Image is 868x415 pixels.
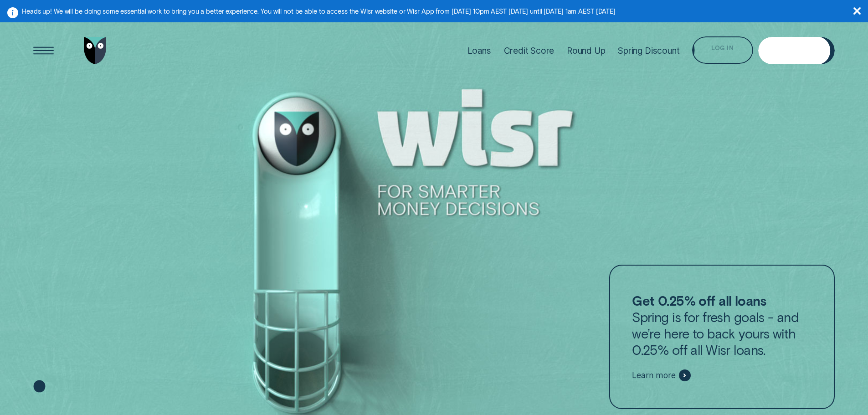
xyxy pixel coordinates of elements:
[467,46,491,56] div: Loans
[758,37,835,64] a: Get Estimate
[567,20,606,81] a: Round Up
[632,292,812,358] p: Spring is for fresh goals - and we’re here to back yours with 0.25% off all Wisr loans.
[467,20,491,81] a: Loans
[692,36,753,64] button: Log in
[84,37,107,64] img: Wisr
[618,20,679,81] a: Spring Discount
[632,370,675,380] span: Learn more
[504,46,555,56] div: Credit Score
[82,20,109,81] a: Go to home page
[504,20,555,81] a: Credit Score
[567,46,606,56] div: Round Up
[618,46,679,56] div: Spring Discount
[30,37,57,64] button: Open Menu
[609,265,834,410] a: Get 0.25% off all loansSpring is for fresh goals - and we’re here to back yours with 0.25% off al...
[632,292,766,308] strong: Get 0.25% off all loans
